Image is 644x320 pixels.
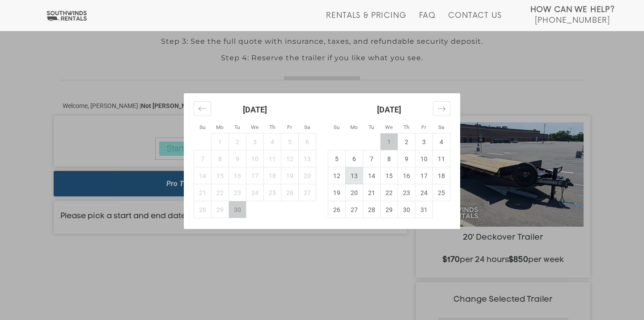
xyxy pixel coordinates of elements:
[433,101,450,116] span: Jump to next month
[299,184,316,201] td: 27
[234,124,240,130] small: Tu
[381,167,398,184] td: 15
[398,201,415,218] td: 30
[212,184,229,201] td: 22
[398,184,415,201] td: 23
[530,5,615,14] strong: How Can We Help?
[363,184,381,201] td: 21
[194,150,212,167] td: 7
[328,184,346,201] td: 19
[350,124,358,130] small: Mo
[264,167,281,184] td: 18
[194,201,212,218] td: 28
[433,133,450,150] td: 4
[385,124,393,130] small: We
[45,10,89,21] img: Southwinds Rentals Logo
[381,150,398,167] td: 8
[212,201,229,218] td: 29
[433,167,450,184] td: 18
[346,184,363,201] td: 20
[369,124,374,130] small: Tu
[377,105,401,114] strong: [DATE]
[398,167,415,184] td: 16
[246,167,264,184] td: 17
[299,167,316,184] td: 20
[433,184,450,201] td: 25
[419,11,436,31] a: FAQ
[363,167,381,184] td: 14
[264,184,281,201] td: 25
[229,133,246,150] td: 2
[438,124,444,130] small: Sa
[251,124,258,130] small: We
[415,167,433,184] td: 17
[246,150,264,167] td: 10
[246,133,264,150] td: 3
[281,133,299,150] td: 5
[363,201,381,218] td: 28
[299,133,316,150] td: 6
[398,150,415,167] td: 9
[199,124,206,130] small: Su
[287,124,292,130] small: Fr
[363,150,381,167] td: 7
[328,201,346,218] td: 26
[212,133,229,150] td: 1
[246,184,264,201] td: 24
[229,167,246,184] td: 16
[281,167,299,184] td: 19
[281,184,299,201] td: 26
[346,150,363,167] td: 6
[269,124,275,130] small: Th
[264,150,281,167] td: 11
[304,124,310,130] small: Sa
[281,150,299,167] td: 12
[398,133,415,150] td: 2
[415,133,433,150] td: 3
[216,124,224,130] small: Mo
[326,11,406,31] a: Rentals & Pricing
[381,201,398,218] td: 29
[229,184,246,201] td: 23
[229,150,246,167] td: 9
[535,16,610,25] span: [PHONE_NUMBER]
[530,4,615,24] a: How Can We Help? [PHONE_NUMBER]
[334,124,340,130] small: Su
[328,150,346,167] td: 5
[346,167,363,184] td: 13
[194,101,211,116] span: Jump to previous month
[212,150,229,167] td: 8
[264,133,281,150] td: 4
[212,167,229,184] td: 15
[421,124,426,130] small: Fr
[415,184,433,201] td: 24
[229,201,246,218] td: 30
[194,167,212,184] td: 14
[381,184,398,201] td: 22
[448,11,501,31] a: Contact Us
[328,167,346,184] td: 12
[194,184,212,201] td: 21
[381,133,398,150] td: 1
[346,201,363,218] td: 27
[299,150,316,167] td: 13
[415,201,433,218] td: 31
[433,150,450,167] td: 11
[415,150,433,167] td: 10
[403,124,410,130] small: Th
[243,105,267,114] strong: [DATE]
